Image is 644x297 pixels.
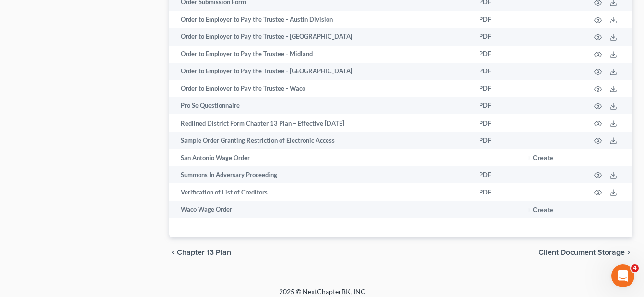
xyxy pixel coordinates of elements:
td: PDF [471,28,520,45]
td: PDF [471,183,520,201]
td: San Antonio Wage Order [169,149,471,166]
td: PDF [471,80,520,97]
td: PDF [471,132,520,149]
td: Order to Employer to Pay the Trustee - [GEOGRAPHIC_DATA] [169,28,471,45]
td: Verification of List of Creditors [169,183,471,201]
td: Pro Se Questionnaire [169,97,471,114]
td: Sample Order Granting Restriction of Electronic Access [169,132,471,149]
td: Order to Employer to Pay the Trustee - Midland [169,46,471,63]
span: 4 [631,264,639,272]
i: chevron_right [625,249,632,256]
button: + Create [527,155,553,161]
iframe: Intercom live chat [611,264,634,287]
td: PDF [471,97,520,114]
td: PDF [471,166,520,183]
span: Chapter 13 Plan [177,249,231,256]
td: Waco Wage Order [169,201,471,218]
td: PDF [471,63,520,80]
i: chevron_left [169,249,177,256]
td: Order to Employer to Pay the Trustee - [GEOGRAPHIC_DATA] [169,63,471,80]
td: PDF [471,46,520,63]
button: + Create [527,207,553,214]
button: chevron_left Chapter 13 Plan [169,249,231,256]
td: Order to Employer to Pay the Trustee - Austin Division [169,11,471,28]
td: Summons In Adversary Proceeding [169,166,471,183]
span: Client Document Storage [539,249,625,256]
td: Order to Employer to Pay the Trustee - Waco [169,80,471,97]
td: PDF [471,114,520,132]
button: Client Document Storage chevron_right [539,249,632,256]
td: Redlined District Form Chapter 13 Plan – Effective [DATE] [169,114,471,132]
td: PDF [471,11,520,28]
